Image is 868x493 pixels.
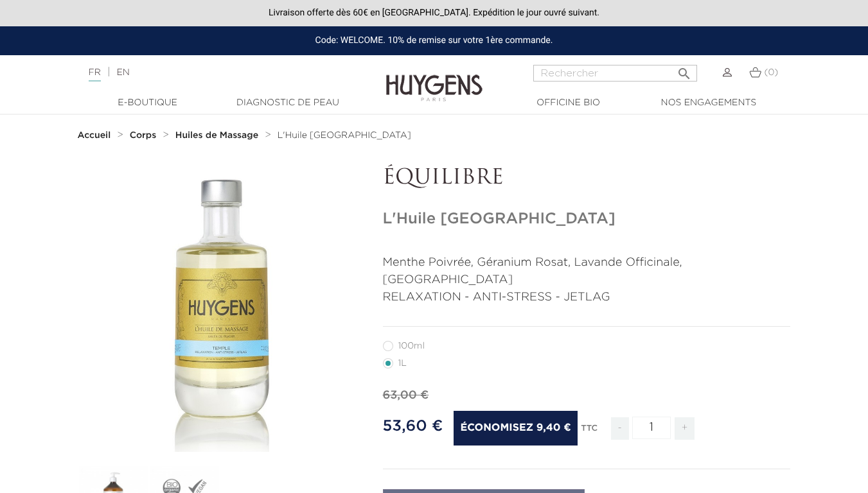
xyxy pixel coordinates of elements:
a: EN [116,68,129,77]
strong: Corps [130,131,157,140]
a: FR [89,68,101,82]
h1: L'Huile [GEOGRAPHIC_DATA] [383,210,791,229]
span: Économisez 9,40 € [454,411,577,445]
span: + [675,417,695,440]
span: L'Huile [GEOGRAPHIC_DATA] [278,131,411,140]
span: - [611,417,629,440]
span: 63,00 € [383,390,429,401]
span: (0) [764,68,778,77]
strong: Accueil [78,131,111,140]
a: Corps [130,130,159,141]
a: Accueil [78,130,114,141]
a: L'Huile [GEOGRAPHIC_DATA] [278,130,411,141]
img: Huygens [386,54,483,103]
div: | [82,65,352,80]
label: 100ml [383,341,440,351]
a: Diagnostic de peau [224,96,352,110]
p: RELAXATION - ANTI-STRESS - JETLAG [383,289,791,306]
button:  [673,61,696,78]
p: ÉQUILIBRE [383,166,791,191]
div: TTC [581,415,598,449]
a: E-Boutique [84,96,212,110]
p: Menthe Poivrée, Géranium Rosat, Lavande Officinale, [GEOGRAPHIC_DATA] [383,254,791,289]
input: Quantité [632,417,671,439]
strong: Huiles de Massage [175,131,258,140]
a: Nos engagements [644,96,773,110]
span: 53,60 € [383,419,443,434]
a: Huiles de Massage [175,130,261,141]
i:  [677,62,692,78]
label: 1L [383,358,422,368]
input: Rechercher [533,65,697,82]
a: Officine Bio [504,96,633,110]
